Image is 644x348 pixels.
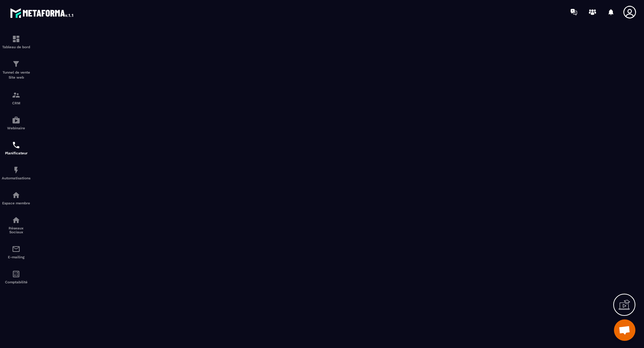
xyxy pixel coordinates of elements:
[2,210,30,239] a: social-networksocial-networkRéseaux Sociaux
[2,101,30,105] p: CRM
[2,201,30,205] p: Espace membre
[2,45,30,49] p: Tableau de bord
[2,185,30,210] a: automationsautomationsEspace membre
[2,226,30,234] p: Réseaux Sociaux
[12,116,20,124] img: automations
[12,216,20,224] img: social-network
[12,166,20,174] img: automations
[2,239,30,264] a: emailemailE-mailing
[12,91,20,99] img: formation
[12,191,20,199] img: automations
[2,255,30,259] p: E-mailing
[12,141,20,149] img: scheduler
[2,160,30,185] a: automationsautomationsAutomatisations
[12,60,20,68] img: formation
[2,264,30,289] a: accountantaccountantComptabilité
[2,110,30,135] a: automationsautomationsWebinaire
[614,319,635,341] div: Open chat
[2,54,30,85] a: formationformationTunnel de vente Site web
[12,35,20,43] img: formation
[2,126,30,130] p: Webinaire
[12,270,20,278] img: accountant
[2,70,30,80] p: Tunnel de vente Site web
[2,280,30,284] p: Comptabilité
[2,85,30,110] a: formationformationCRM
[2,29,30,54] a: formationformationTableau de bord
[12,245,20,253] img: email
[2,151,30,155] p: Planificateur
[2,176,30,180] p: Automatisations
[2,135,30,160] a: schedulerschedulerPlanificateur
[10,6,74,19] img: logo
